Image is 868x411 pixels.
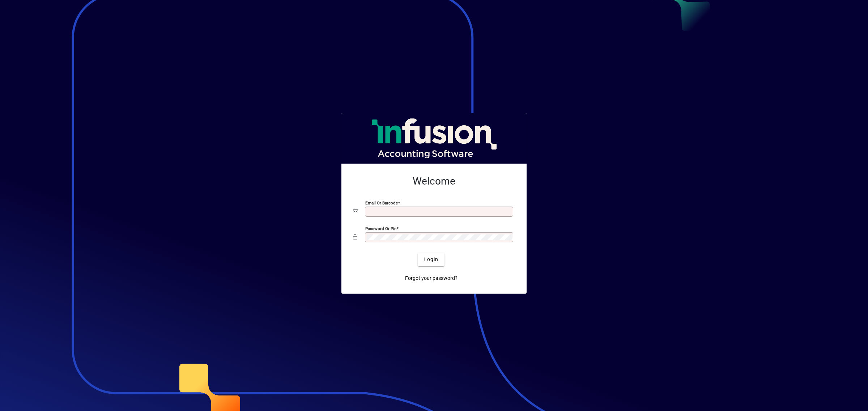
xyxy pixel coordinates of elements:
mat-label: Password or Pin [365,226,396,231]
span: Forgot your password? [405,274,458,282]
mat-label: Email or Barcode [365,200,398,205]
span: Login [424,256,438,263]
a: Forgot your password? [402,272,460,285]
button: Login [418,253,444,266]
h2: Welcome [353,175,515,187]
